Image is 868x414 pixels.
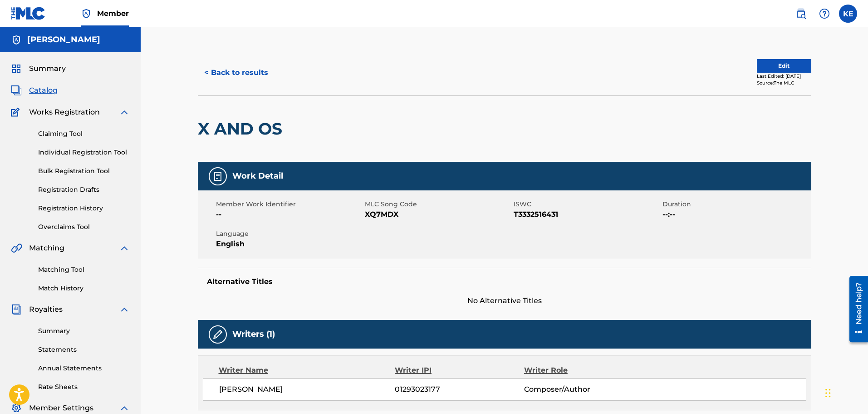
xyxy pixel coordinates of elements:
span: English [216,239,363,249]
a: Overclaims Tool [38,222,130,232]
span: XQ7MDX [365,209,511,220]
span: [PERSON_NAME] [219,384,395,395]
a: Summary [38,326,130,336]
a: Match History [38,284,130,293]
div: User Menu [839,5,857,23]
a: Individual Registration Tool [38,148,130,157]
a: Public Search [792,5,810,23]
a: CatalogCatalog [11,85,58,96]
div: Drag [825,379,831,407]
span: Language [216,229,363,239]
a: Bulk Registration Tool [38,166,130,176]
img: expand [119,403,130,414]
img: Work Detail [212,171,223,182]
span: Catalog [29,85,58,96]
div: Source: The MLC [757,80,811,86]
a: Registration Drafts [38,185,130,195]
span: Composer/Author [524,384,642,395]
span: -- [216,209,363,220]
a: Rate Sheets [38,382,130,392]
h5: Work Detail [232,171,283,181]
span: Summary [29,63,66,74]
span: Matching [29,243,64,254]
img: Accounts [11,35,22,45]
h5: Alternative Titles [207,277,802,286]
div: Writer Role [524,365,642,376]
div: Writer Name [219,365,395,376]
img: Member Settings [11,403,22,414]
img: help [819,8,830,19]
span: MLC Song Code [365,200,511,209]
span: Royalties [29,304,63,315]
h5: Kameron Epps [27,35,100,45]
img: Summary [11,63,22,74]
iframe: Resource Center [843,272,868,345]
span: Member Work Identifier [216,200,363,209]
div: Writer IPI [395,365,524,376]
span: No Alternative Titles [198,295,811,306]
button: < Back to results [198,61,275,84]
img: MLC Logo [11,7,46,20]
span: Works Registration [29,107,100,118]
h2: X AND OS [198,119,287,139]
a: Annual Statements [38,364,130,373]
span: T3332516431 [514,209,660,220]
button: Edit [757,59,811,73]
span: ISWC [514,200,660,209]
img: expand [119,304,130,315]
img: Writers [212,329,223,340]
div: Help [815,5,834,23]
iframe: Chat Widget [823,370,868,414]
img: search [795,8,806,19]
span: Member [97,8,129,19]
a: SummarySummary [11,63,66,74]
img: Catalog [11,85,22,96]
img: Matching [11,243,22,254]
a: Registration History [38,204,130,213]
img: Works Registration [11,107,23,118]
span: --:-- [662,209,809,220]
span: Member Settings [29,403,93,414]
img: expand [119,243,130,254]
span: 01293023177 [395,384,524,395]
a: Claiming Tool [38,129,130,139]
h5: Writers (1) [232,329,275,339]
img: Top Rightsholder [81,8,92,19]
img: Royalties [11,304,22,315]
span: Duration [662,200,809,209]
div: Last Edited: [DATE] [757,73,811,80]
a: Statements [38,345,130,354]
img: expand [119,107,130,118]
a: Matching Tool [38,265,130,274]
